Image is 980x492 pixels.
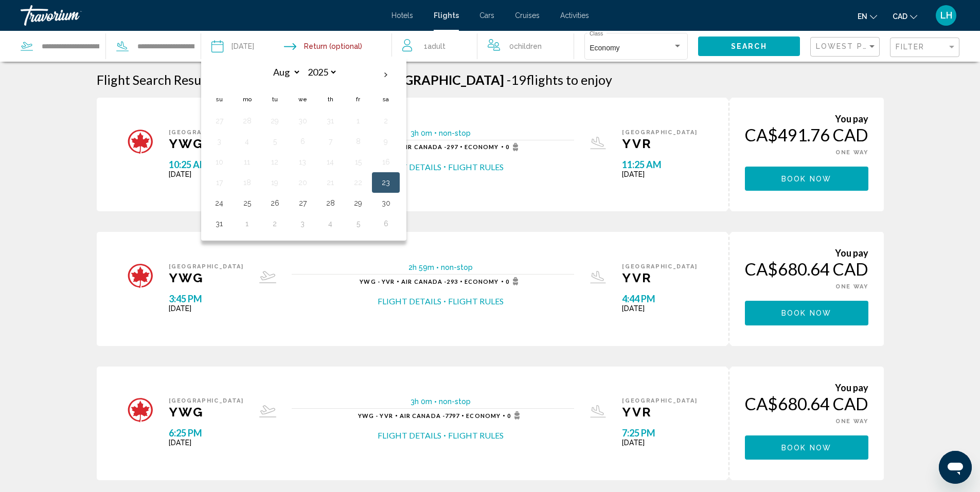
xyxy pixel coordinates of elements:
[169,427,244,439] span: 6:25 PM
[439,129,471,137] span: non-stop
[506,277,522,285] span: 0
[169,136,244,151] span: YWG
[514,42,542,50] span: Children
[350,134,366,149] button: Day 8
[893,9,917,24] button: Change currency
[465,143,499,150] span: Economy
[266,175,283,190] button: Day 19
[622,293,697,304] span: 4:44 PM
[622,304,697,313] span: [DATE]
[745,247,868,259] div: You pay
[294,134,311,149] button: Day 6
[622,427,697,439] span: 7:25 PM
[434,11,459,20] a: Flights
[939,451,972,484] iframe: Button to launch messaging window
[239,216,255,231] button: Day 1
[169,263,244,270] span: [GEOGRAPHIC_DATA]
[745,167,868,191] button: Book now
[322,114,338,128] button: Day 31
[506,143,522,151] span: 0
[378,216,394,231] button: Day 6
[731,43,767,51] span: Search
[211,31,254,62] button: Depart date: Aug 23, 2025
[745,259,868,279] div: CA$680.64 CAD
[622,439,697,447] span: [DATE]
[294,155,311,169] button: Day 13
[745,441,868,452] a: Book now
[322,196,338,210] button: Day 28
[411,129,432,137] span: 3h 0m
[745,393,868,414] div: CA$680.64 CAD
[507,72,511,87] span: -
[266,114,283,128] button: Day 29
[360,278,395,285] span: YWG - YVR
[372,63,400,87] button: Next month
[322,175,338,190] button: Day 21
[526,72,612,87] span: flights to enjoy
[239,155,255,169] button: Day 11
[622,263,697,270] span: [GEOGRAPHIC_DATA]
[698,37,800,56] button: Search
[401,143,447,150] span: Air Canada -
[322,134,338,149] button: Day 7
[622,129,697,136] span: [GEOGRAPHIC_DATA]
[391,11,413,20] a: Hotels
[268,63,301,81] select: Select month
[448,430,504,441] button: Flight Rules
[816,43,877,51] mat-select: Sort by
[622,404,697,420] span: YVR
[378,430,441,441] button: Flight Details
[97,72,215,87] h1: Flight Search Results
[211,175,227,190] button: Day 17
[378,175,394,190] button: Day 23
[590,44,619,52] span: Economy
[622,170,697,178] span: [DATE]
[169,304,244,313] span: [DATE]
[401,278,447,285] span: Air Canada -
[858,9,877,24] button: Change language
[169,170,244,178] span: [DATE]
[479,11,494,20] a: Cars
[378,114,394,128] button: Day 2
[266,134,283,149] button: Day 5
[169,404,244,420] span: YWG
[322,216,338,231] button: Day 4
[781,444,831,452] span: Book now
[211,216,227,231] button: Day 31
[169,439,244,447] span: [DATE]
[622,397,697,404] span: [GEOGRAPHIC_DATA]
[350,175,366,190] button: Day 22
[401,278,458,285] span: 293
[350,216,366,231] button: Day 5
[890,37,959,58] button: Filter
[350,114,366,128] button: Day 1
[745,435,868,460] button: Book now
[239,196,255,210] button: Day 25
[266,155,283,169] button: Day 12
[294,114,311,128] button: Day 30
[378,155,394,169] button: Day 16
[378,161,441,173] button: Flight Details
[622,159,697,170] span: 11:25 AM
[401,143,458,150] span: 297
[507,72,526,87] span: 19
[858,12,867,21] span: en
[424,39,446,53] span: 1
[507,411,523,420] span: 0
[284,31,362,62] button: Return date
[835,418,868,425] span: ONE WAY
[378,134,394,149] button: Day 9
[169,293,244,304] span: 3:45 PM
[378,296,441,307] button: Flight Details
[622,270,697,285] span: YVR
[294,196,311,210] button: Day 27
[515,11,540,20] a: Cruises
[781,175,831,183] span: Book now
[439,397,471,406] span: non-stop
[266,196,283,210] button: Day 26
[745,124,868,145] div: CA$491.76 CAD
[448,161,504,173] button: Flight Rules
